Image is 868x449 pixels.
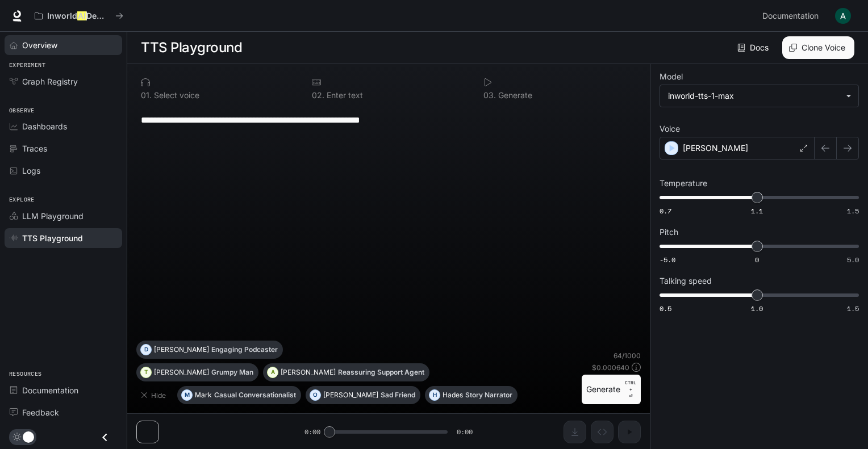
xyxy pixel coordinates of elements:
[429,386,440,404] div: H
[22,406,59,418] span: Feedback
[141,91,152,99] p: 0 1 .
[22,120,67,132] span: Dashboards
[47,11,111,21] p: Inworld Demos
[177,386,301,404] button: MMarkCasual Conversationalist
[592,363,629,372] p: $ 0.000640
[211,369,253,376] p: Grumpy Man
[5,35,122,55] a: Overview
[23,430,34,443] span: Dark mode toggle
[660,73,683,81] p: Model
[5,380,122,400] a: Documentation
[660,85,858,107] div: inworld-tts-1-max
[136,341,283,359] button: D[PERSON_NAME]Engaging Podcaster
[77,10,86,21] em: AI
[735,36,773,59] a: Docs
[136,386,173,404] button: Hide
[5,402,122,422] a: Feedback
[660,255,675,265] span: -5.0
[324,91,363,99] p: Enter text
[22,142,47,154] span: Traces
[625,379,636,393] p: CTRL +
[22,75,78,87] span: Graph Registry
[22,165,40,177] span: Logs
[660,179,707,187] p: Temperature
[832,5,854,27] button: User avatar
[310,386,320,404] div: O
[762,9,819,23] span: Documentation
[281,369,336,376] p: [PERSON_NAME]
[483,91,496,99] p: 0 3 .
[195,392,212,398] p: Mark
[381,392,415,398] p: Sad Friend
[211,346,278,353] p: Engaging Podcaster
[22,384,78,396] span: Documentation
[847,304,859,313] span: 1.5
[5,228,122,248] a: TTS Playground
[683,142,748,154] p: [PERSON_NAME]
[614,351,641,360] p: 64 / 1000
[306,386,420,404] button: O[PERSON_NAME]Sad Friend
[5,72,122,91] a: Graph Registry
[141,363,151,381] div: T
[660,277,712,285] p: Talking speed
[312,91,324,99] p: 0 2 .
[268,363,278,381] div: A
[5,206,122,226] a: LLM Playground
[835,8,851,24] img: User avatar
[5,116,122,136] a: Dashboards
[847,206,859,216] span: 1.5
[338,369,424,376] p: Reassuring Support Agent
[751,304,763,313] span: 1.0
[323,392,378,398] p: [PERSON_NAME]
[182,386,192,404] div: M
[141,36,242,59] h1: TTS Playground
[214,392,296,398] p: Casual Conversationalist
[136,363,258,381] button: T[PERSON_NAME]Grumpy Man
[660,206,671,216] span: 0.7
[782,36,854,59] button: Clone Voice
[443,392,463,398] p: Hades
[847,255,859,265] span: 5.0
[660,125,680,133] p: Voice
[154,346,209,353] p: [PERSON_NAME]
[660,304,671,313] span: 0.5
[465,392,512,398] p: Story Narrator
[141,341,151,359] div: D
[92,426,118,449] button: Close drawer
[5,139,122,158] a: Traces
[758,5,827,27] a: Documentation
[22,39,57,51] span: Overview
[263,363,429,381] button: A[PERSON_NAME]Reassuring Support Agent
[30,5,128,27] button: All workspaces
[154,369,209,376] p: [PERSON_NAME]
[22,210,84,222] span: LLM Playground
[5,161,122,181] a: Logs
[751,206,763,216] span: 1.1
[625,379,636,400] p: ⏎
[425,386,518,404] button: HHadesStory Narrator
[755,255,759,265] span: 0
[668,90,840,102] div: inworld-tts-1-max
[22,232,83,244] span: TTS Playground
[582,375,641,404] button: GenerateCTRL +⏎
[152,91,199,99] p: Select voice
[660,228,678,236] p: Pitch
[496,91,532,99] p: Generate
